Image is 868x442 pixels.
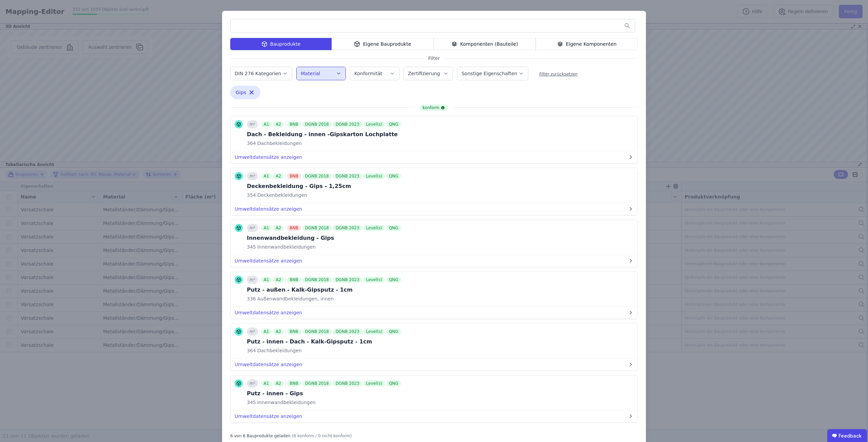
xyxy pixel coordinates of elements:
[247,130,402,139] div: Dach - Bekleidung - innen -Gipskarton Lochplatte
[408,71,441,76] label: Zertifizierung
[261,380,272,386] div: A1
[256,295,334,302] span: Außenwandbekleidungen, innen
[247,399,256,406] span: 345
[231,410,637,422] button: Umweltdatensätze anzeigen
[247,182,402,190] div: Deckenbekleidung - Gips - 1,25cm
[302,277,332,283] div: DGNB 2018
[386,121,401,127] div: QNG
[536,38,638,50] div: Eigene Komponenten
[287,380,301,386] div: BNB
[333,225,362,231] div: DGNB 2023
[287,173,301,179] div: BNB
[236,89,246,96] span: Gips
[261,277,272,283] div: A1
[332,38,434,50] div: Eigene Bauprodukte
[333,277,362,283] div: DGNB 2023
[247,224,258,232] div: m²
[292,430,352,439] div: (6 konform / 0 nicht konform)
[231,67,292,80] button: DIN 276 Kategorien
[302,380,332,386] div: DGNB 2018
[333,380,362,386] div: DGNB 2023
[287,277,301,283] div: BNB
[230,430,291,439] div: 6 von 6 Bauprodukte geladen
[302,121,332,127] div: DGNB 2018
[363,380,385,386] div: Level(s)
[247,276,258,284] div: m²
[247,328,258,336] div: m²
[350,67,399,80] button: Konformität
[302,225,332,231] div: DGNB 2018
[287,225,301,231] div: BNB
[231,358,637,371] button: Umweltdatensätze anzeigen
[363,121,385,127] div: Level(s)
[301,71,321,76] label: Material
[247,140,256,147] span: 364
[256,192,307,198] span: Deckenbekleidungen
[256,399,316,406] span: Innenwandbekleidungen
[231,151,637,163] button: Umweltdatensätze anzeigen
[354,71,383,76] label: Konformität
[247,338,402,346] div: Putz - innen - Dach - Kalk-Gipsputz - 1cm
[333,329,362,335] div: DGNB 2023
[302,329,332,335] div: DGNB 2018
[247,347,256,354] span: 364
[420,105,448,111] div: konform
[386,225,401,231] div: QNG
[457,67,528,80] button: Sonstige Eigenschaften
[302,173,332,179] div: DGNB 2018
[247,390,402,398] div: Putz - innen - Gips
[363,329,385,335] div: Level(s)
[261,173,272,179] div: A1
[287,121,301,127] div: BNB
[247,244,256,250] span: 345
[247,172,258,180] div: m²
[247,295,256,302] span: 336
[273,277,284,283] div: A2
[230,38,332,50] div: Bauprodukte
[386,173,401,179] div: QNG
[273,173,284,179] div: A2
[231,203,637,215] button: Umweltdatensätze anzeigen
[247,120,258,128] div: m²
[424,55,444,62] span: Filter
[273,329,284,335] div: A2
[363,225,385,231] div: Level(s)
[287,329,301,335] div: BNB
[386,380,401,386] div: QNG
[386,277,401,283] div: QNG
[247,192,256,198] span: 354
[404,67,453,80] button: Zertifizierung
[247,379,258,387] div: m²
[261,329,272,335] div: A1
[434,38,536,50] div: Komponenten (Bauteile)
[256,347,302,354] span: Dachbekleidungen
[273,225,284,231] div: A2
[261,121,272,127] div: A1
[461,71,518,76] label: Sonstige Eigenschaften
[256,244,316,250] span: Innenwandbekleidungen
[273,121,284,127] div: A2
[333,121,362,127] div: DGNB 2023
[231,255,637,267] button: Umweltdatensätze anzeigen
[256,140,302,147] span: Dachbekleidungen
[539,71,577,77] div: Filter zurücksetzen
[386,329,401,335] div: QNG
[231,307,637,319] button: Umweltdatensätze anzeigen
[261,225,272,231] div: A1
[235,71,282,76] label: DIN 276 Kategorien
[273,380,284,386] div: A2
[297,67,346,80] button: Material
[363,173,385,179] div: Level(s)
[333,173,362,179] div: DGNB 2023
[363,277,385,283] div: Level(s)
[247,234,402,242] div: Innenwandbekleidung - Gips
[247,286,402,294] div: Putz - außen - Kalk-Gipsputz - 1cm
